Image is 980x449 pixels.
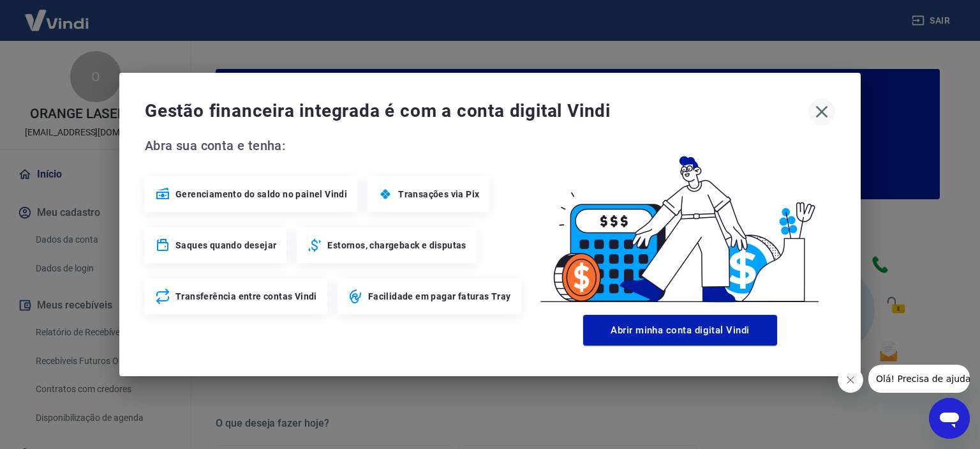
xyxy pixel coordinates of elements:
[8,9,107,19] span: Olá! Precisa de ajuda?
[175,188,347,201] span: Gerenciamento do saldo no painel Vindi
[175,290,317,303] span: Transferência entre contas Vindi
[525,135,835,310] img: Good Billing
[583,315,777,346] button: Abrir minha conta digital Vindi
[838,367,863,393] iframe: Fechar mensagem
[145,98,808,124] span: Gestão financeira integrada é com a conta digital Vindi
[368,290,511,303] span: Facilidade em pagar faturas Tray
[398,188,479,201] span: Transações via Pix
[327,239,466,252] span: Estornos, chargeback e disputas
[868,365,970,393] iframe: Mensagem da empresa
[929,398,970,439] iframe: Botão para abrir a janela de mensagens
[145,135,525,156] span: Abra sua conta e tenha:
[175,239,276,252] span: Saques quando desejar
